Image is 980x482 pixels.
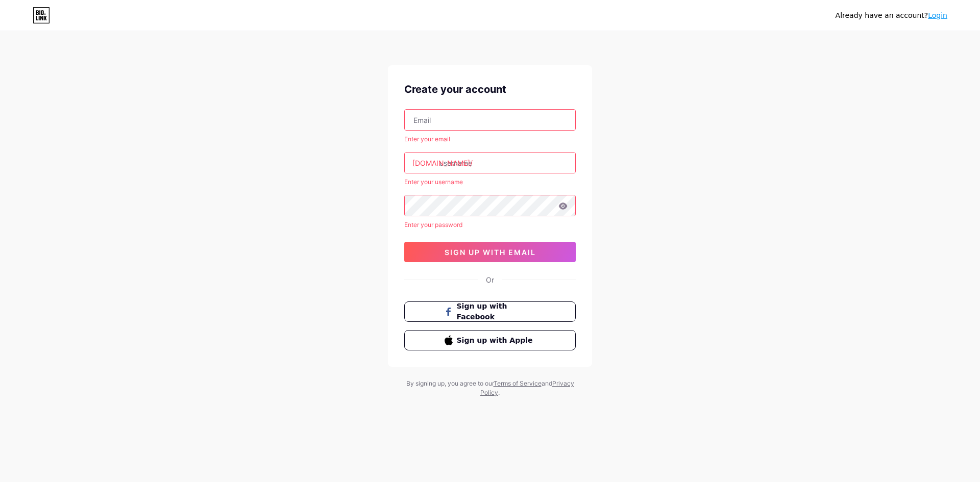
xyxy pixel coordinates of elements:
[405,110,575,130] input: Email
[403,379,577,397] div: By signing up, you agree to our and .
[405,153,575,173] input: username
[404,301,576,322] button: Sign up with Facebook
[404,220,576,230] div: Enter your password
[445,248,536,257] span: sign up with email
[404,330,576,350] button: Sign up with Apple
[412,158,473,168] div: [DOMAIN_NAME]/
[457,301,536,322] span: Sign up with Facebook
[457,335,536,346] span: Sign up with Apple
[836,10,947,21] div: Already have an account?
[928,11,947,19] a: Login
[404,82,576,97] div: Create your account
[486,274,494,285] div: Or
[404,242,576,262] button: sign up with email
[494,379,542,387] a: Terms of Service
[404,177,576,187] div: Enter your username
[404,135,576,144] div: Enter your email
